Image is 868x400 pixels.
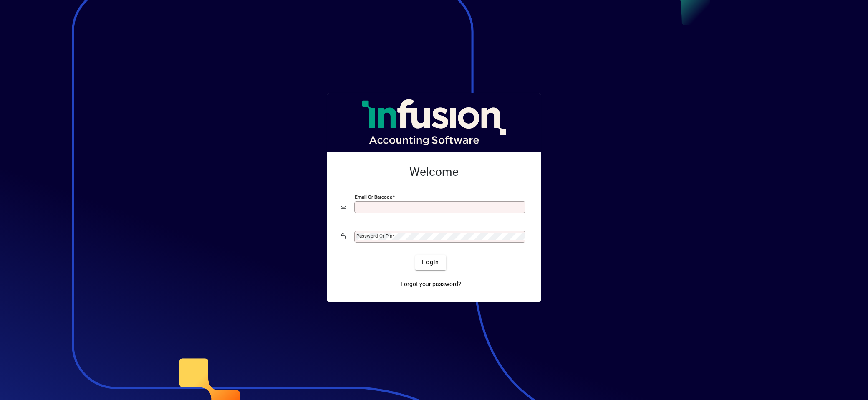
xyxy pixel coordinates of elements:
[356,233,392,239] mat-label: Password or Pin
[355,194,392,200] mat-label: Email or Barcode
[397,277,464,292] a: Forgot your password?
[415,255,446,270] button: Login
[341,165,527,179] h2: Welcome
[422,258,439,267] span: Login
[401,280,461,289] span: Forgot your password?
